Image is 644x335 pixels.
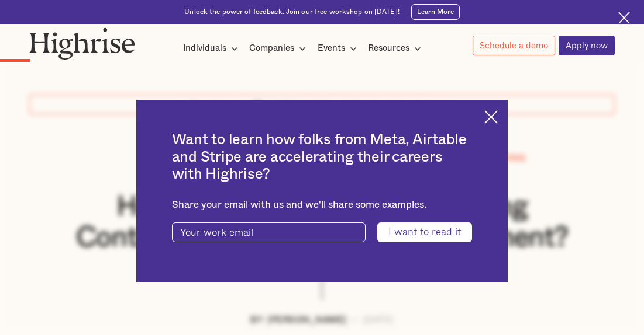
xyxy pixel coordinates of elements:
div: Individuals [183,41,226,55]
input: I want to read it [377,222,472,242]
a: Learn More [411,4,460,19]
img: Highrise logo [29,27,135,60]
img: Cross icon [618,12,630,23]
div: Share your email with us and we'll share some examples. [172,199,473,211]
a: Schedule a demo [473,36,555,55]
div: Events [318,41,345,55]
div: Individuals [183,41,242,55]
img: Cross icon [484,110,498,124]
h2: Want to learn how folks from Meta, Airtable and Stripe are accelerating their careers with Highrise? [172,131,473,183]
div: Resources [368,41,409,55]
input: Your work email [172,222,366,242]
div: Events [318,41,360,55]
form: current-ascender-blog-article-modal-form [172,222,473,242]
a: Apply now [559,36,614,55]
div: Companies [249,41,309,55]
div: Companies [249,41,294,55]
div: Resources [368,41,425,55]
div: Unlock the power of feedback. Join our free workshop on [DATE]! [184,7,399,16]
